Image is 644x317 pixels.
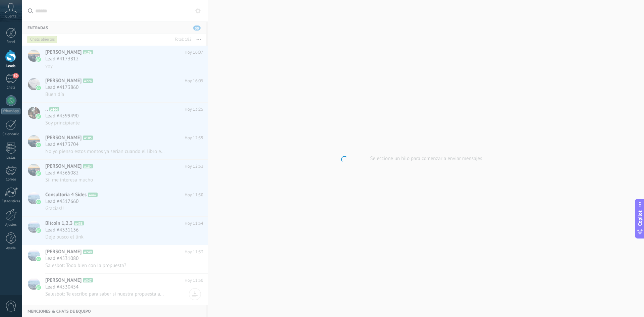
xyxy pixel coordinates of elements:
div: Correo [1,177,21,182]
div: WhatsApp [1,108,20,114]
div: Calendario [1,132,21,137]
div: Leads [1,64,21,68]
div: Panel [1,40,21,44]
span: Copilot [637,211,643,226]
span: Cuenta [5,14,16,19]
div: Ajustes [1,223,21,227]
div: Estadísticas [1,199,21,204]
div: Ayuda [1,246,21,251]
div: Listas [1,156,21,160]
span: 50 [13,73,18,78]
div: Chats [1,86,21,90]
